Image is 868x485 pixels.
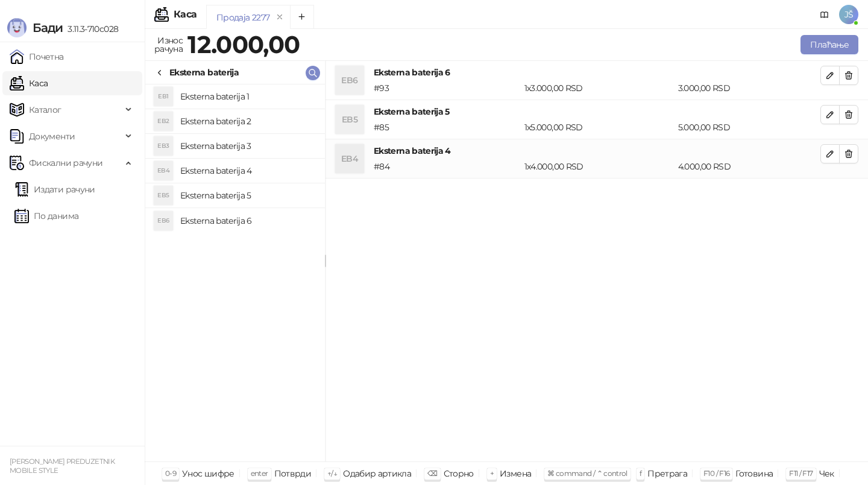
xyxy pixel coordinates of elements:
[335,66,364,95] div: EB6
[371,121,522,134] div: # 85
[444,466,474,481] div: Сторно
[180,87,315,106] h4: Eksterna baterija 1
[180,211,315,230] h4: Eksterna baterija 6
[522,121,676,134] div: 1 x 5.000,00 RSD
[815,5,834,24] a: Документација
[180,112,315,131] h4: Eksterna baterija 2
[154,112,173,131] div: EB2
[676,81,823,95] div: 3.000,00 RSD
[154,136,173,156] div: EB3
[640,469,641,478] span: f
[14,177,95,201] a: Издати рачуни
[735,466,773,481] div: Готовина
[152,33,185,57] div: Износ рачуна
[169,66,239,79] div: Eksterna baterija
[374,144,820,157] h4: Eksterna baterija 4
[290,5,314,29] button: Add tab
[490,469,494,478] span: +
[63,24,118,34] span: 3.11.3-710c028
[10,457,115,475] small: [PERSON_NAME] PREDUZETNIK MOBILE STYLE
[174,10,197,19] div: Каса
[10,45,64,69] a: Почетна
[335,105,364,134] div: EB5
[180,136,315,156] h4: Eksterna baterija 3
[29,151,102,175] span: Фискални рачуни
[343,466,411,481] div: Одабир артикла
[839,5,858,24] span: JŠ
[547,469,627,478] span: ⌘ command / ⌃ control
[272,12,288,22] button: remove
[500,466,531,481] div: Измена
[145,84,325,461] div: grid
[819,466,834,481] div: Чек
[251,469,268,478] span: enter
[180,186,315,205] h4: Eksterna baterija 5
[274,466,312,481] div: Потврди
[154,211,173,230] div: EB6
[371,81,522,95] div: # 93
[371,160,522,173] div: # 84
[647,466,687,481] div: Претрага
[374,66,820,79] h4: Eksterna baterija 6
[335,144,364,173] div: EB4
[165,469,176,478] span: 0-9
[789,469,813,478] span: F11 / F17
[522,160,676,173] div: 1 x 4.000,00 RSD
[216,11,269,24] div: Продаја 2277
[10,71,48,95] a: Каса
[33,21,63,35] span: Бади
[29,98,61,122] span: Каталог
[427,469,437,478] span: ⌫
[374,105,820,118] h4: Eksterna baterija 5
[800,35,858,54] button: Плаћање
[187,30,300,59] strong: 12.000,00
[522,81,676,95] div: 1 x 3.000,00 RSD
[154,186,173,205] div: EB5
[180,161,315,180] h4: Eksterna baterija 4
[703,469,729,478] span: F10 / F16
[154,161,173,180] div: EB4
[676,121,823,134] div: 5.000,00 RSD
[676,160,823,173] div: 4.000,00 RSD
[327,469,337,478] span: ↑/↓
[154,87,173,106] div: EB1
[14,204,78,228] a: По данима
[29,124,75,148] span: Документи
[182,466,234,481] div: Унос шифре
[7,18,27,37] img: Logo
